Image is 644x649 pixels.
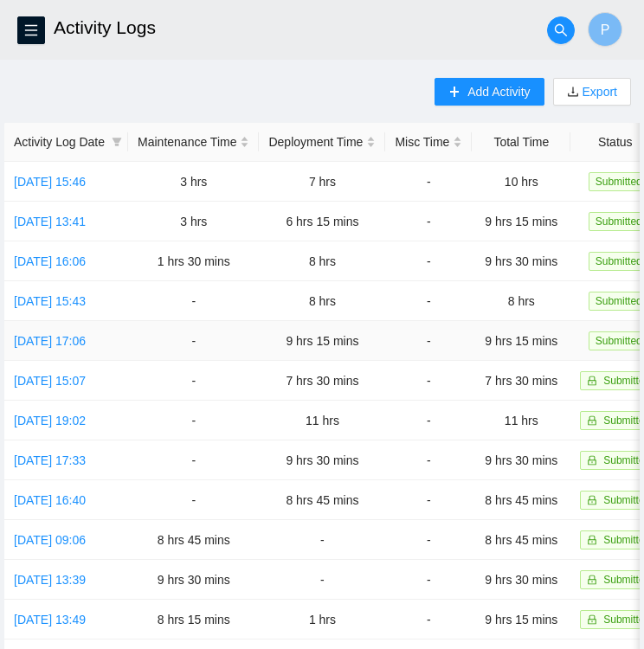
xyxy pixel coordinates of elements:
[259,162,385,202] td: 7 hrs
[128,321,259,361] td: -
[385,440,472,480] td: -
[128,440,259,480] td: -
[14,493,86,507] a: [DATE] 16:40
[385,281,472,321] td: -
[385,600,472,639] td: -
[128,241,259,281] td: 1 hrs 30 mins
[448,86,460,100] span: plus
[548,23,574,37] span: search
[587,495,597,505] span: lock
[547,16,575,44] button: search
[472,241,570,281] td: 9 hrs 30 mins
[128,560,259,600] td: 9 hrs 30 mins
[472,281,570,321] td: 8 hrs
[587,376,597,386] span: lock
[128,401,259,440] td: -
[259,440,385,480] td: 9 hrs 30 mins
[128,520,259,560] td: 8 hrs 45 mins
[14,453,86,467] a: [DATE] 17:33
[472,321,570,361] td: 9 hrs 15 mins
[472,600,570,639] td: 9 hrs 15 mins
[14,533,86,547] a: [DATE] 09:06
[128,162,259,202] td: 3 hrs
[128,202,259,241] td: 3 hrs
[567,86,579,100] span: download
[259,281,385,321] td: 8 hrs
[467,82,530,101] span: Add Activity
[587,455,597,466] span: lock
[385,241,472,281] td: -
[259,480,385,520] td: 8 hrs 45 mins
[14,175,86,189] a: [DATE] 15:46
[14,294,86,308] a: [DATE] 15:43
[14,613,86,627] a: [DATE] 13:49
[259,560,385,600] td: -
[587,415,597,426] span: lock
[112,137,122,147] span: filter
[472,123,570,162] th: Total Time
[259,361,385,401] td: 7 hrs 30 mins
[472,480,570,520] td: 8 hrs 45 mins
[472,560,570,600] td: 9 hrs 30 mins
[385,202,472,241] td: -
[601,19,610,41] span: P
[588,12,622,47] button: P
[472,202,570,241] td: 9 hrs 15 mins
[18,23,44,37] span: menu
[385,560,472,600] td: -
[108,129,126,155] span: filter
[17,16,45,44] button: menu
[435,78,544,106] button: plusAdd Activity
[14,215,86,228] a: [DATE] 13:41
[14,334,86,348] a: [DATE] 17:06
[14,414,86,427] a: [DATE] 19:02
[14,374,86,388] a: [DATE] 15:07
[385,480,472,520] td: -
[128,600,259,639] td: 8 hrs 15 mins
[587,614,597,625] span: lock
[385,321,472,361] td: -
[128,480,259,520] td: -
[472,401,570,440] td: 11 hrs
[587,575,597,585] span: lock
[385,520,472,560] td: -
[14,132,105,151] span: Activity Log Date
[587,535,597,545] span: lock
[553,78,631,106] button: downloadExport
[579,85,617,99] a: Export
[472,520,570,560] td: 8 hrs 45 mins
[385,162,472,202] td: -
[472,361,570,401] td: 7 hrs 30 mins
[259,241,385,281] td: 8 hrs
[259,202,385,241] td: 6 hrs 15 mins
[259,600,385,639] td: 1 hrs
[472,162,570,202] td: 10 hrs
[472,440,570,480] td: 9 hrs 30 mins
[128,361,259,401] td: -
[14,254,86,268] a: [DATE] 16:06
[259,321,385,361] td: 9 hrs 15 mins
[385,361,472,401] td: -
[259,520,385,560] td: -
[14,573,86,587] a: [DATE] 13:39
[128,281,259,321] td: -
[385,401,472,440] td: -
[259,401,385,440] td: 11 hrs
